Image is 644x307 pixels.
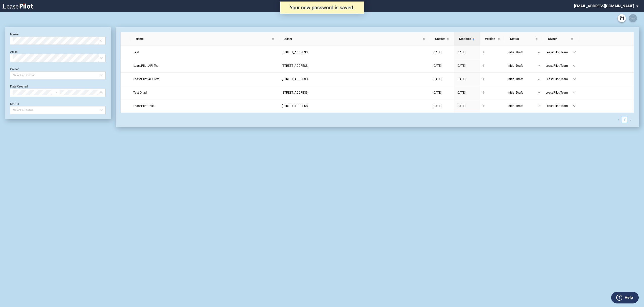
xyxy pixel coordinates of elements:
label: Status [10,102,19,106]
span: Created [435,36,445,41]
span: Initial Draft [508,90,537,95]
span: [DATE] [457,104,465,108]
a: [DATE] [457,90,477,95]
span: down [537,78,540,81]
span: LeasePilot API Test [133,64,159,68]
a: [STREET_ADDRESS] [282,103,428,108]
span: to [54,91,58,95]
a: 1 [622,117,628,123]
a: Test Gilad [133,90,277,95]
span: [DATE] [457,51,465,54]
span: LeasePilot Test [133,104,154,108]
span: LeasePilot API Test [133,77,159,81]
button: right [628,117,634,123]
span: down [573,78,576,81]
span: 1 [482,77,484,81]
span: down [537,104,540,107]
a: [STREET_ADDRESS] [282,63,428,68]
span: [DATE] [433,77,441,81]
span: Name [136,36,271,41]
a: 1 [482,77,503,82]
span: down [573,64,576,67]
span: [DATE] [457,77,465,81]
a: [DATE] [433,103,452,108]
span: LeasePilot Team [546,50,573,55]
th: Status [505,32,543,46]
a: [DATE] [433,90,452,95]
span: Initial Draft [508,103,537,108]
span: [DATE] [457,64,465,68]
span: 109 State Street [282,77,308,81]
a: [STREET_ADDRESS] [282,90,428,95]
span: Initial Draft [508,63,537,68]
a: [DATE] [457,50,477,55]
button: left [616,117,622,123]
a: 1 [482,50,503,55]
span: right [630,119,632,121]
button: Help [611,292,639,303]
span: Test [133,51,139,54]
span: down [573,51,576,54]
span: Initial Draft [508,50,537,55]
th: Name [131,32,279,46]
span: LeasePilot Team [546,77,573,82]
a: [DATE] [457,63,477,68]
a: [STREET_ADDRESS] [282,50,428,55]
th: Created [430,32,454,46]
span: down [573,91,576,94]
a: 1 [482,90,503,95]
th: Version [480,32,505,46]
span: 1 [482,91,484,94]
a: [STREET_ADDRESS] [282,77,428,82]
span: Initial Draft [508,77,537,82]
a: [DATE] [433,63,452,68]
a: [DATE] [457,77,477,82]
span: 109 State Street [282,51,308,54]
label: Date Created [10,85,28,88]
span: 1 [482,51,484,54]
span: down [537,51,540,54]
li: 1 [622,117,628,123]
label: Name [10,33,18,36]
span: Status [510,36,534,41]
a: Archive [618,14,626,22]
label: Help [625,294,633,301]
span: [DATE] [433,91,441,94]
a: [DATE] [433,50,452,55]
span: Test Gilad [133,91,147,94]
span: LeasePilot Team [546,63,573,68]
a: Test [133,50,277,55]
span: Modified [459,36,471,41]
span: 109 State Street [282,104,308,108]
label: Asset [10,50,18,54]
span: [DATE] [433,104,441,108]
li: Next Page [628,117,634,123]
a: LeasePilot API Test [133,77,277,82]
a: LeasePilot API Test [133,63,277,68]
span: 1 [482,104,484,108]
span: LeasePilot Team [546,90,573,95]
span: 1 [482,64,484,68]
a: [DATE] [457,103,477,108]
a: 1 [482,103,503,108]
span: Version [485,36,497,41]
a: LeasePilot Test [133,103,277,108]
li: Previous Page [616,117,622,123]
span: Asset [284,36,422,41]
span: down [537,91,540,94]
span: 109 State Street [282,64,308,68]
span: swap-right [54,91,58,95]
span: LeasePilot Team [546,103,573,108]
a: [DATE] [433,77,452,82]
span: left [617,119,620,121]
span: [DATE] [433,64,441,68]
span: 109 State Street [282,91,308,94]
th: Asset [279,32,430,46]
th: Owner [543,32,578,46]
span: [DATE] [433,51,441,54]
span: down [573,104,576,107]
span: down [537,64,540,67]
label: Owner [10,68,19,71]
div: Your new password is saved. [280,2,364,14]
th: Modified [454,32,480,46]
